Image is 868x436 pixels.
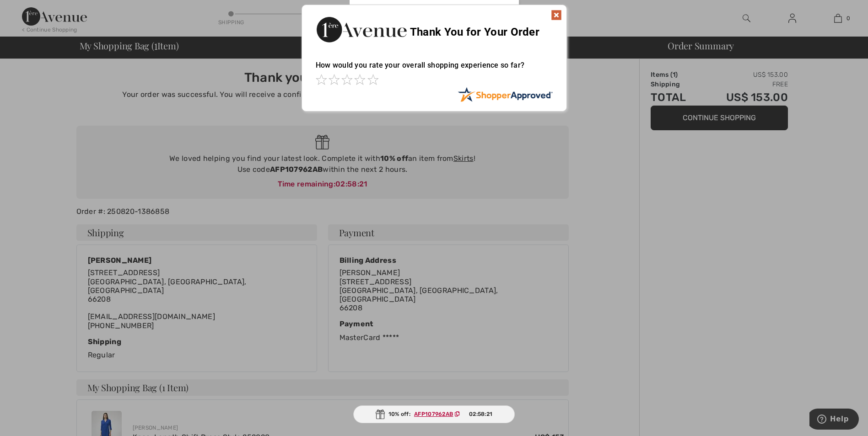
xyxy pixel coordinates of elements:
[353,405,515,423] div: 10% off:
[551,10,562,21] img: x
[414,411,453,417] ins: AFP107962AB
[316,14,407,45] img: Thank You for Your Order
[376,409,385,419] img: Gift.svg
[21,6,39,15] span: Help
[469,410,492,418] span: 02:58:21
[316,52,553,87] div: How would you rate your overall shopping experience so far?
[410,26,539,38] span: Thank You for Your Order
